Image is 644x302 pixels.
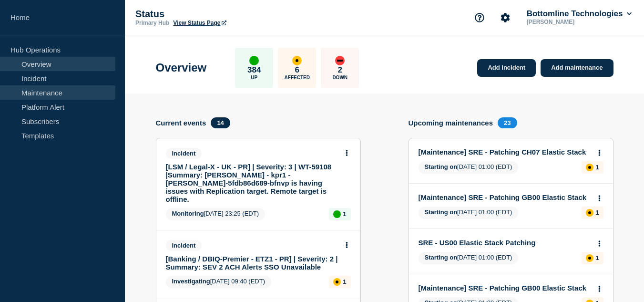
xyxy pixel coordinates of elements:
a: [Maintenance] SRE - Patching GB00 Elastic Stack [419,284,591,292]
span: Incident [166,148,202,159]
a: [Maintenance] SRE - Patching CH07 Elastic Stack [419,148,591,156]
p: Status [135,9,326,20]
p: 6 [295,65,299,75]
a: SRE - US00 Elastic Stack Patching [419,239,591,247]
span: [DATE] 09:40 (EDT) [166,276,272,288]
div: down [335,56,345,65]
p: 1 [595,209,599,216]
span: Monitoring [172,210,204,217]
p: Up [251,75,257,80]
div: up [333,210,341,218]
span: [DATE] 01:00 (EDT) [419,252,519,264]
div: affected [586,209,593,217]
a: View Status Page [173,20,226,26]
a: Add maintenance [541,59,613,77]
a: [Maintenance] SRE - Patching GB00 Elastic Stack [419,193,591,201]
span: Starting on [425,254,458,261]
span: 14 [211,117,230,128]
p: 1 [595,164,599,171]
span: Investigating [172,278,210,285]
div: affected [586,254,593,262]
div: up [249,56,259,65]
a: [Banking / DBIQ-Premier - ETZ1 - PR] | Severity: 2 | Summary: SEV 2 ACH Alerts SSO Unavailable [166,255,338,271]
h4: Upcoming maintenances [409,119,493,127]
span: [DATE] 01:00 (EDT) [419,207,519,219]
a: Add incident [477,59,536,77]
div: affected [292,56,302,65]
h4: Current events [156,119,206,127]
button: Account settings [495,8,515,28]
a: [LSM / Legal-X - UK - PR] | Severity: 3 | WT-59108 |Summary: [PERSON_NAME] - kpr1 - [PERSON_NAME]... [166,163,338,203]
button: Support [470,8,490,28]
span: Starting on [425,208,458,216]
span: [DATE] 23:25 (EDT) [166,208,266,220]
p: 384 [247,65,261,75]
p: 1 [343,278,346,285]
p: Down [332,75,348,80]
div: affected [586,164,593,171]
button: Bottomline Technologies [525,9,634,19]
p: Primary Hub [135,20,169,26]
p: 1 [595,254,599,261]
h1: Overview [156,61,207,74]
p: [PERSON_NAME] [525,19,624,25]
span: 23 [498,117,517,128]
p: Affected [285,75,310,80]
span: Starting on [425,163,458,170]
div: affected [333,278,341,286]
p: 1 [343,210,346,218]
span: Incident [166,240,202,251]
span: [DATE] 01:00 (EDT) [419,161,519,174]
p: 2 [338,65,342,75]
